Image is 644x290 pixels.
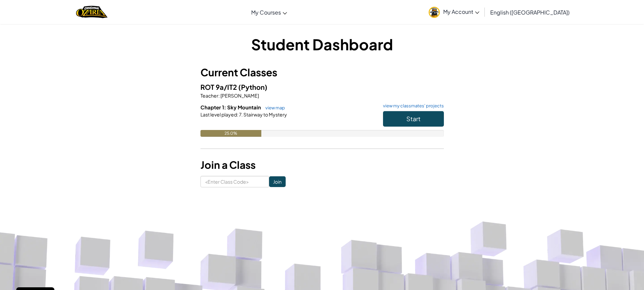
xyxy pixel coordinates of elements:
[406,115,421,123] span: Start
[200,157,444,173] h3: Join a Class
[238,83,267,91] span: (Python)
[200,34,444,55] h1: Student Dashboard
[200,104,262,110] span: Chapter 1: Sky Mountain
[383,111,444,127] button: Start
[262,105,285,110] a: view map
[200,111,237,117] span: Last level played
[220,93,259,99] span: [PERSON_NAME]
[243,111,287,117] span: Stairway to Mystery
[218,93,220,99] span: :
[200,176,269,187] input: <Enter Class Code>
[425,1,483,23] a: My Account
[380,104,444,108] a: view my classmates' projects
[200,130,261,137] div: 25.0%
[200,83,238,91] span: ROT 9a/IT2
[238,111,243,117] span: 7.
[237,111,238,117] span: :
[248,3,290,21] a: My Courses
[200,65,444,80] h3: Current Classes
[251,9,281,16] span: My Courses
[76,5,108,19] img: Home
[76,5,108,19] a: Ozaria by CodeCombat logo
[269,176,286,187] input: Join
[429,7,440,18] img: avatar
[490,9,570,16] span: English ([GEOGRAPHIC_DATA])
[200,93,218,99] span: Teacher
[487,3,573,21] a: English ([GEOGRAPHIC_DATA])
[443,8,479,15] span: My Account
